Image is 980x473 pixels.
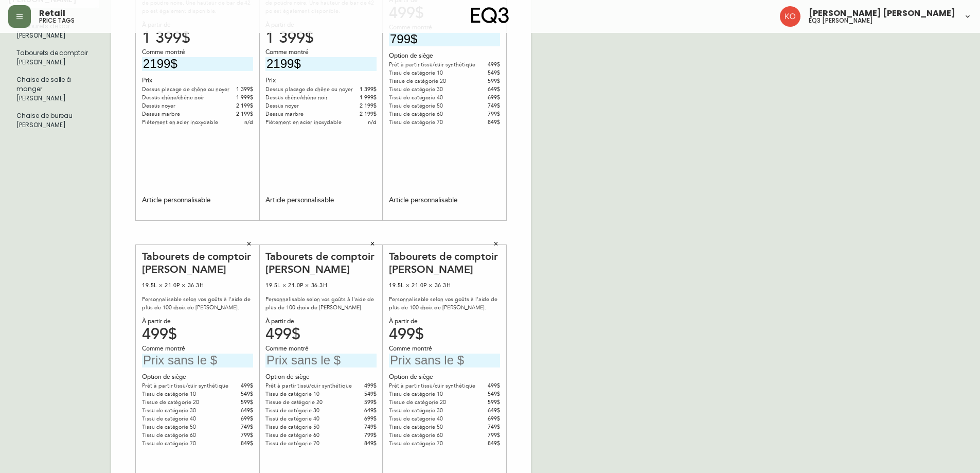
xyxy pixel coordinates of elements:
img: 9beb5e5239b23ed26e0d832b1b8f6f2a [780,6,800,27]
div: 499$ [483,382,500,390]
div: Tissue de catégorie 20 [265,398,359,407]
div: Tabourets de comptoir [PERSON_NAME] [142,250,253,276]
div: Dessus noyer [265,102,358,110]
span: Retail [39,9,65,17]
div: Tissu de catégorie 60 [389,110,483,118]
span: [PERSON_NAME] [PERSON_NAME] [809,9,955,17]
span: Comme montré [142,344,187,354]
div: Article personnalisable [265,196,334,205]
div: 649$ [483,407,500,415]
input: Prix sans le $ [265,57,377,71]
div: Tabourets de comptoir [PERSON_NAME] [389,250,500,276]
div: 849$ [359,440,377,448]
input: Prix sans le $ [389,354,500,367]
div: 499$ [142,330,253,339]
div: 549$ [236,390,253,398]
div: 749$ [483,102,500,110]
input: Prix sans le $ [265,354,377,367]
div: 19.5L × 21.0P × 36.3H [142,281,253,290]
div: 499$ [265,330,377,339]
div: Article personnalisable [142,196,210,205]
div: 2 199$ [234,102,253,110]
div: Tissu de catégorie 40 [389,94,483,102]
div: 699$ [359,415,377,423]
div: Dessus marbre [265,110,358,118]
div: Tissu de catégorie 40 [265,415,359,423]
div: 699$ [236,415,253,423]
div: Option de siège [142,373,253,382]
h5: price tags [39,17,75,24]
div: Option de siège [389,373,500,382]
span: Comme montré [265,344,310,354]
span: À partir de [389,318,418,325]
div: 499$ [389,330,500,339]
div: Personnalisable selon vos goûts à l'aide de plus de 100 choix de [PERSON_NAME]. [142,295,253,312]
div: Tissu de catégorie 70 [389,118,483,127]
div: 1 399$ [142,33,253,43]
li: Grand format pendre marque [8,71,99,107]
span: Comme montré [265,48,310,57]
div: Option de siège [265,373,377,382]
h5: eq3 [PERSON_NAME] [809,17,873,24]
div: Tissue de catégorie 20 [389,77,483,85]
div: Tissu de catégorie 30 [389,407,483,415]
li: Grand format pendre marque [8,107,99,134]
div: Prix [265,76,377,85]
div: 599$ [483,398,500,407]
div: Article personnalisable [389,196,457,205]
div: Dessus placage de chêne ou noyer [265,85,358,94]
div: 2 199$ [358,102,377,110]
div: Piétement en acier inoxydable [265,118,358,127]
div: 549$ [359,390,377,398]
img: logo [471,7,509,24]
div: Tissu de catégorie 50 [142,423,236,431]
div: Tissu de catégorie 60 [389,431,483,440]
div: 849$ [236,440,253,448]
div: 849$ [483,118,500,127]
div: Tissu de catégorie 60 [265,431,359,440]
div: 649$ [236,407,253,415]
div: Tissu de catégorie 10 [265,390,359,398]
div: Tissue de catégorie 20 [389,398,483,407]
div: 499$ [483,61,500,69]
div: Dessus marbre [142,110,234,118]
div: Personnalisable selon vos goûts à l'aide de plus de 100 choix de [PERSON_NAME]. [389,295,500,312]
div: Tissu de catégorie 60 [142,431,236,440]
div: 499$ [359,382,377,390]
div: Prix [142,76,253,85]
div: 1 399$ [265,33,377,43]
div: 2 199$ [358,110,377,118]
div: 1 399$ [234,85,253,94]
div: Piétement en acier inoxydable [142,118,234,127]
span: À partir de [142,318,171,325]
div: 599$ [236,398,253,407]
div: Tissu de catégorie 70 [389,440,483,448]
span: À partir de [265,318,294,325]
span: Comme montré [389,344,434,354]
div: 699$ [483,94,500,102]
div: 549$ [483,69,500,77]
div: 699$ [483,415,500,423]
div: Prêt à partir tissu/cuir synthétique [389,382,483,390]
input: Prix sans le $ [142,354,253,367]
div: Tissu de catégorie 40 [389,415,483,423]
div: Tissu de catégorie 40 [142,415,236,423]
div: 649$ [359,407,377,415]
div: 2 199$ [234,110,253,118]
div: Dessus chêne/chêne noir [265,94,358,102]
div: Dessus chêne/chêne noir [142,94,234,102]
div: Personnalisable selon vos goûts à l'aide de plus de 100 choix de [PERSON_NAME]. [265,295,377,312]
div: Tabourets de comptoir [PERSON_NAME] [265,250,377,276]
div: 799$ [359,431,377,440]
div: Tissu de catégorie 30 [265,407,359,415]
div: Tissu de catégorie 70 [142,440,236,448]
div: Tissue de catégorie 20 [142,398,236,407]
div: 1 399$ [358,85,377,94]
div: Tissu de catégorie 50 [389,102,483,110]
div: 799$ [236,431,253,440]
div: 499$ [236,382,253,390]
div: Tissu de catégorie 10 [389,390,483,398]
div: Prêt à partir tissu/cuir synthétique [389,61,483,69]
div: Tissu de catégorie 30 [142,407,236,415]
div: 749$ [236,423,253,431]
